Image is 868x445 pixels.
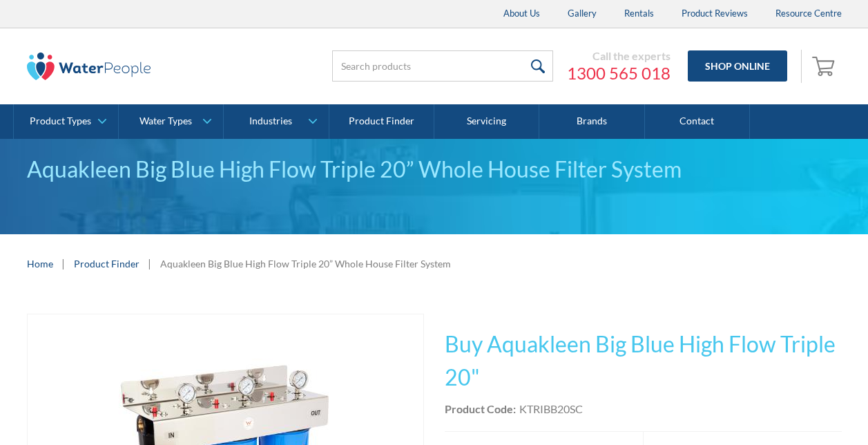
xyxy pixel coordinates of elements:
input: Search products [332,50,553,82]
div: | [146,255,153,272]
div: Call the experts [567,49,671,63]
div: Industries [249,115,292,127]
a: Contact [645,104,750,139]
div: Water Types [139,115,192,127]
a: Brands [539,104,644,139]
a: Home [27,256,53,271]
a: Product Finder [329,104,434,139]
img: shopping cart [812,55,838,77]
a: 1300 565 018 [567,63,671,84]
div: | [60,255,67,272]
div: Product Types [30,115,91,127]
strong: Product Code: [445,402,516,415]
a: Shop Online [688,50,787,82]
a: Industries [224,104,328,139]
div: KTRIBB20SC [519,401,583,417]
a: Water Types [119,104,223,139]
div: Aquakleen Big Blue High Flow Triple 20” Whole House Filter System [27,153,842,186]
div: Aquakleen Big Blue High Flow Triple 20” Whole House Filter System [160,256,451,271]
img: The Water People [27,53,151,80]
a: Product Types [14,104,118,139]
a: Open cart [809,50,842,83]
h1: Buy Aquakleen Big Blue High Flow Triple 20" [445,328,842,394]
a: Servicing [434,104,539,139]
a: Product Finder [74,256,139,271]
